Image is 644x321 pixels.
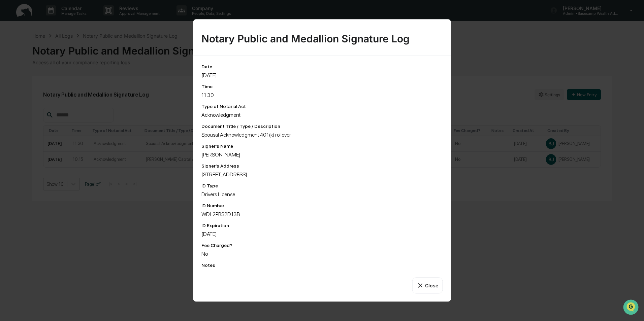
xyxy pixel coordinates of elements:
a: 🗄️Attestations [46,82,86,94]
div: Date [201,64,443,69]
div: ID Number [201,203,443,208]
div: 🗄️ [49,85,54,91]
a: Powered byPylon [47,114,82,119]
div: Type of Notarial Act [201,104,443,109]
span: Attestations [56,85,84,92]
p: How can we help? [7,14,123,25]
div: Notary Public and Medallion Signature Log [201,27,443,45]
div: [DATE] [201,72,443,78]
div: Signer's Address [201,163,443,169]
div: 🖐️ [7,85,12,91]
div: Acknowledgment [201,112,443,118]
div: Start new chat [23,51,110,58]
div: [STREET_ADDRESS] [201,171,443,178]
div: 11:30 [201,92,443,98]
div: [PERSON_NAME] [201,151,443,158]
div: ID Expiration [201,223,443,228]
div: WDL2PBS2D13B [201,211,443,217]
div: Time [201,84,443,89]
div: We're available if you need us! [23,58,85,64]
span: Pylon [67,114,82,119]
a: 🖐️Preclearance [4,82,46,94]
div: Signer's Name [201,143,443,149]
button: Close [412,277,443,293]
button: Start new chat [115,53,123,62]
div: 🔎 [7,98,12,104]
div: Document Title / Type / Description [201,123,443,129]
iframe: Open customer support [622,299,641,317]
span: Data Lookup [13,98,42,104]
div: [DATE] [201,231,443,237]
div: ID Type [201,183,443,188]
div: Spousal Acknowledgment 401(k) rollover [201,132,443,138]
span: Preclearance [13,85,43,92]
a: 🔎Data Lookup [4,95,45,107]
div: Drivers License [201,191,443,198]
div: No [201,251,443,257]
div: Fee Charged? [201,243,443,248]
img: 1746055101610-c473b297-6a78-478c-a979-82029cc54cd1 [7,51,19,64]
div: Notes [201,262,443,268]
